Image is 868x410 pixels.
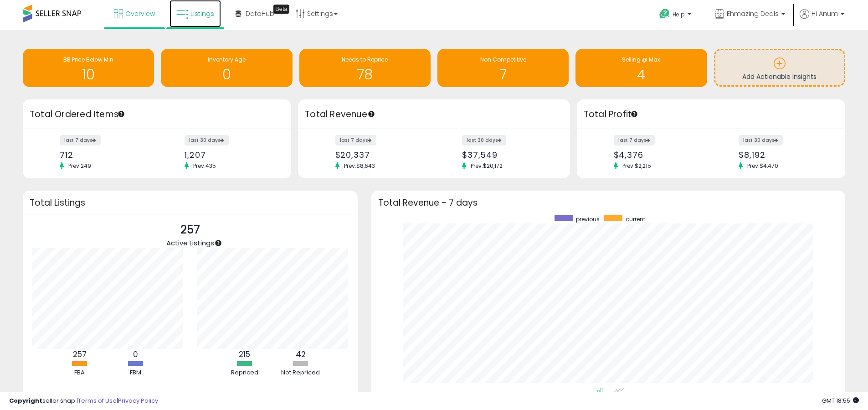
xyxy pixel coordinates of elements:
div: 712 [60,150,150,160]
h1: 4 [580,67,702,82]
span: Hi Anum [812,9,838,18]
div: $8,192 [739,150,829,160]
label: last 7 days [614,135,655,145]
b: 0 [133,349,138,360]
span: Prev: $4,470 [743,162,783,170]
h3: Total Revenue [305,108,563,121]
span: Prev: $20,172 [466,162,507,170]
span: Active Listings [166,238,214,248]
div: Tooltip anchor [117,110,125,118]
span: 2025-10-9 18:55 GMT [822,396,859,405]
span: Prev: 249 [64,162,96,170]
span: Needs to Reprice [342,56,388,63]
a: Needs to Reprice 78 [299,49,431,87]
h1: 0 [165,67,288,82]
h3: Total Listings [30,199,351,206]
div: Not Repriced [273,368,328,377]
span: Selling @ Max [622,56,660,63]
a: Add Actionable Insights [715,50,844,85]
span: BB Price Below Min [63,56,113,63]
span: Prev: $2,215 [618,162,656,170]
h1: 7 [442,67,564,82]
span: Inventory Age [208,56,246,63]
label: last 30 days [185,135,229,145]
span: Prev: $8,643 [339,162,380,170]
a: Privacy Policy [118,396,158,405]
label: last 30 days [462,135,506,145]
div: $37,549 [462,150,554,160]
div: FBA [52,368,107,377]
span: current [626,215,645,223]
span: Prev: 435 [189,162,221,170]
b: 257 [73,349,87,360]
div: $20,337 [335,150,427,160]
h3: Total Profit [584,108,838,121]
a: Inventory Age 0 [161,49,292,87]
b: 215 [239,349,250,360]
label: last 30 days [739,135,783,145]
a: Non Competitive 7 [437,49,569,87]
span: Ehmazing Deals [727,9,779,18]
div: Repriced [217,368,272,377]
h1: 10 [27,67,149,82]
div: Tooltip anchor [214,239,222,247]
a: Help [652,1,700,30]
span: DataHub [246,9,274,18]
div: Tooltip anchor [367,110,375,118]
div: Tooltip anchor [273,5,289,14]
h1: 78 [304,67,426,82]
span: Add Actionable Insights [742,72,817,81]
label: last 7 days [335,135,376,145]
span: Listings [190,9,214,18]
div: seller snap | | [9,397,158,405]
strong: Copyright [9,396,42,405]
div: $4,376 [614,150,704,160]
a: Hi Anum [800,9,844,30]
span: Help [673,10,685,18]
span: Overview [125,9,155,18]
a: BB Price Below Min 10 [23,49,154,87]
div: FBM [108,368,163,377]
a: Selling @ Max 4 [575,49,707,87]
label: last 7 days [60,135,101,145]
i: Get Help [659,8,670,20]
p: 257 [166,221,214,239]
span: previous [576,215,600,223]
h3: Total Ordered Items [30,108,284,121]
div: Tooltip anchor [630,110,638,118]
span: Non Competitive [480,56,526,63]
div: 1,207 [185,150,275,160]
h3: Total Revenue - 7 days [378,199,838,206]
b: 42 [296,349,306,360]
a: Terms of Use [78,396,117,405]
